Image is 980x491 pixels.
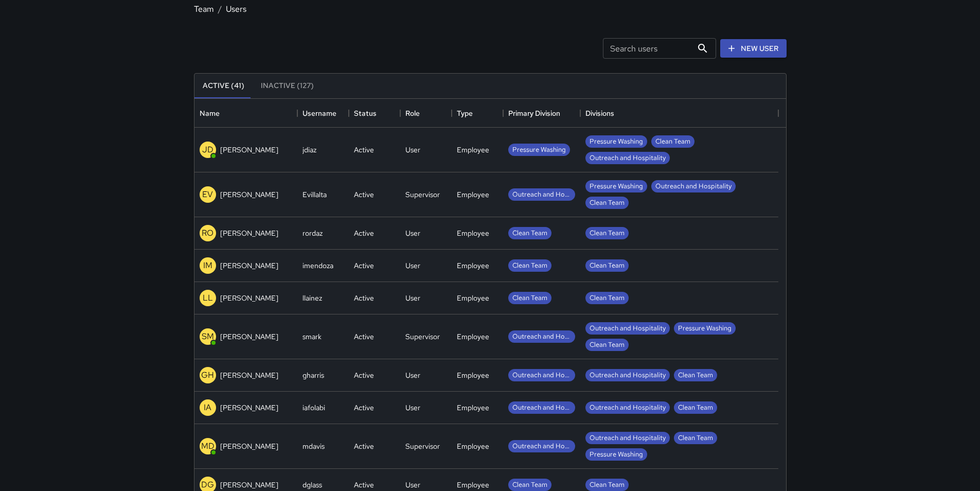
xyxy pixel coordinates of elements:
a: Team [194,4,214,14]
button: Inactive (127) [253,74,322,98]
p: EV [202,188,213,201]
span: Clean Team [585,198,629,208]
span: Pressure Washing [585,182,647,191]
p: [PERSON_NAME] [220,441,278,451]
p: [PERSON_NAME] [220,480,278,490]
div: Type [457,99,473,128]
span: Clean Team [585,340,629,350]
span: Outreach and Hospitality [585,433,670,443]
span: Outreach and Hospitality [585,153,670,163]
p: [PERSON_NAME] [220,331,278,342]
span: Clean Team [585,293,629,303]
span: Clean Team [508,261,551,271]
div: rordaz [302,228,323,238]
p: IM [203,259,212,272]
span: Clean Team [508,293,551,303]
div: Active [354,402,374,413]
span: Pressure Washing [674,324,736,334]
span: Pressure Washing [508,145,570,155]
div: Name [194,99,297,128]
div: Status [349,99,400,128]
div: imendoza [302,260,333,271]
div: Active [354,370,374,380]
span: Pressure Washing [585,137,647,147]
div: mdavis [302,441,325,451]
span: Clean Team [674,403,717,413]
div: Role [405,99,420,128]
span: Outreach and Hospitality [585,403,670,413]
span: Outreach and Hospitality [585,371,670,380]
div: Type [452,99,503,128]
p: LL [203,292,213,304]
div: Employee [457,228,489,238]
span: Outreach and Hospitality [585,324,670,334]
a: Users [226,4,246,14]
div: User [405,228,420,238]
div: Employee [457,370,489,380]
div: Active [354,228,374,238]
div: Active [354,441,374,451]
span: Clean Team [674,371,717,380]
p: [PERSON_NAME] [220,145,278,155]
span: Clean Team [508,229,551,238]
div: Employee [457,441,489,451]
div: Role [400,99,452,128]
p: [PERSON_NAME] [220,402,278,413]
div: jdiaz [302,145,316,155]
p: [PERSON_NAME] [220,370,278,380]
p: SM [202,330,214,343]
div: Primary Division [503,99,580,128]
span: Outreach and Hospitality [508,190,575,200]
span: Outreach and Hospitality [508,332,575,342]
div: Supervisor [405,331,440,342]
div: Employee [457,293,489,303]
div: Employee [457,480,489,490]
div: Active [354,189,374,200]
div: dglass [302,480,322,490]
span: Clean Team [651,137,694,147]
div: User [405,260,420,271]
p: MD [201,440,215,452]
p: RO [202,227,213,239]
div: User [405,293,420,303]
span: Clean Team [508,480,551,490]
a: New User [720,39,787,58]
div: smark [302,331,322,342]
div: Evillalta [302,189,327,200]
div: iafolabi [302,402,325,413]
div: User [405,480,420,490]
p: DG [201,479,214,491]
button: Active (41) [194,74,253,98]
div: Employee [457,331,489,342]
p: GH [201,369,214,381]
span: Clean Team [674,433,717,443]
div: User [405,145,420,155]
div: Employee [457,260,489,271]
div: Username [297,99,349,128]
div: Supervisor [405,189,440,200]
p: [PERSON_NAME] [220,189,278,200]
span: Outreach and Hospitality [508,403,575,413]
div: Active [354,145,374,155]
div: Name [200,99,220,128]
div: Active [354,293,374,303]
span: Outreach and Hospitality [651,182,736,191]
div: llainez [302,293,322,303]
div: Divisions [580,99,778,128]
p: [PERSON_NAME] [220,228,278,238]
p: [PERSON_NAME] [220,293,278,303]
li: / [218,3,222,15]
p: IA [204,401,211,414]
p: JD [202,144,213,156]
p: [PERSON_NAME] [220,260,278,271]
div: Divisions [585,99,614,128]
span: Outreach and Hospitality [508,442,575,451]
div: Username [302,99,336,128]
div: User [405,402,420,413]
div: Employee [457,189,489,200]
span: Clean Team [585,261,629,271]
div: Status [354,99,377,128]
div: Supervisor [405,441,440,451]
span: Clean Team [585,480,629,490]
div: Active [354,331,374,342]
